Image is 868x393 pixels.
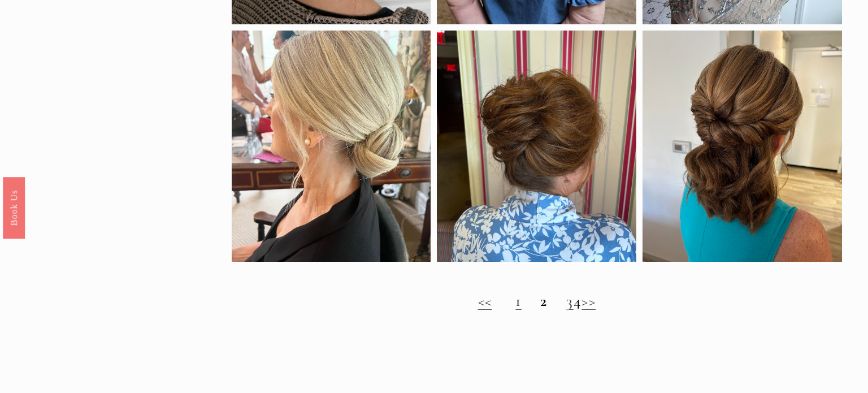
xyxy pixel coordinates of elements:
[232,292,842,310] h2: 4
[540,291,547,310] strong: 2
[478,291,492,310] a: <<
[3,176,25,238] a: Book Us
[566,291,573,310] a: 3
[515,291,521,310] a: 1
[581,291,596,310] a: >>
